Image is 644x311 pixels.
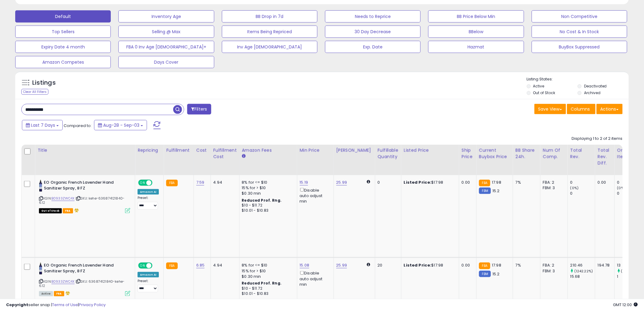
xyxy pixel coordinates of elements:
div: Disable auto adjust min [300,270,329,287]
div: Fulfillment Cost [213,147,237,160]
strong: Copyright [6,302,28,308]
div: 15.68 [570,274,595,279]
small: FBA [479,263,490,269]
h5: Listings [32,79,56,87]
div: ASIN: [39,263,130,295]
div: Title [37,147,132,154]
button: Default [15,10,111,23]
span: 17.98 [492,179,501,185]
img: 31qe6cKUe1L._SL40_.jpg [39,263,42,275]
div: FBA: 2 [543,263,563,268]
span: 17.98 [492,262,501,268]
b: Listed Price: [404,262,432,268]
a: 15.19 [300,179,308,186]
i: hazardous material [64,291,71,295]
a: 7.59 [196,179,205,186]
button: Selling @ Max [118,26,214,38]
div: 15% for > $10 [242,185,292,191]
small: (0%) [617,186,626,190]
b: Reduced Prof. Rng. [242,198,282,203]
img: 31qe6cKUe1L._SL40_.jpg [39,180,42,192]
span: FBA [63,208,73,214]
button: Items Being Repriced [222,26,317,38]
div: ASIN: [39,180,130,213]
button: BB Price Below Min [428,10,524,23]
div: 20 [378,263,397,268]
div: Amazon AI [138,272,159,277]
div: Total Rev. Diff. [598,147,612,166]
button: BB Drop in 7d [222,10,317,23]
div: 0.00 [598,180,610,185]
button: Actions [597,104,623,114]
button: Top Sellers [15,26,111,38]
span: | SKU: kehe-636874121840-6.12 [39,196,124,205]
span: Compared to: [64,123,92,129]
div: $10.01 - $10.83 [242,291,292,296]
span: 15.2 [492,188,500,194]
span: Last 7 Days [31,122,55,128]
span: ON [139,263,146,268]
label: Deactivated [584,83,607,89]
b: EO Organic French Lavender Hand Sanitizer Spray, 8 FZ [44,263,118,275]
div: Fulfillable Quantity [378,147,399,160]
div: 0.00 [462,180,472,185]
div: 4.94 [213,180,235,185]
small: Amazon Fees. [242,154,246,159]
span: 15.2 [492,271,500,277]
small: FBA [166,180,177,186]
button: Inv Age [DEMOGRAPHIC_DATA] [222,41,317,53]
div: Min Price [300,147,331,154]
div: Clear All Filters [21,89,48,95]
div: Repricing [138,147,161,154]
button: Filters [187,104,211,115]
div: Ship Price [462,147,474,160]
i: hazardous material [73,208,79,212]
span: Aug-28 - Sep-03 [103,122,139,128]
button: Days Cover [118,56,214,68]
div: 7% [516,263,536,268]
small: (1242.22%) [574,269,593,274]
div: seller snap | | [6,302,106,308]
a: 25.99 [336,262,347,268]
b: Reduced Prof. Rng. [242,281,282,286]
div: $10.01 - $10.83 [242,208,292,213]
div: $17.98 [404,263,454,268]
div: 15% for > $10 [242,268,292,274]
div: Cost [196,147,208,154]
div: 7% [516,180,536,185]
a: B0933ZWC4X [51,279,75,284]
div: $0.30 min [242,191,292,196]
button: Columns [567,104,596,114]
span: OFF [152,263,161,268]
small: FBA [166,263,177,269]
div: 0 [617,180,642,185]
div: [PERSON_NAME] [336,147,373,154]
a: 6.85 [196,262,205,268]
div: Num of Comp. [543,147,565,160]
div: BB Share 24h. [516,147,538,160]
div: 4.94 [213,263,235,268]
b: EO Organic French Lavender Hand Sanitizer Spray, 8 FZ [44,180,118,193]
button: 30 Day Decrease [325,26,421,38]
button: Needs to Reprice [325,10,421,23]
div: FBA: 2 [543,180,563,185]
span: 2025-09-12 12:00 GMT [613,302,638,308]
div: 194.78 [598,263,610,268]
div: Fulfillment [166,147,191,154]
small: FBA [479,180,490,186]
a: B0933ZWC4X [51,196,75,201]
p: Listing States: [527,76,629,82]
div: Displaying 1 to 2 of 2 items [572,136,623,142]
span: ON [139,180,146,186]
button: Last 7 Days [22,120,63,130]
div: Amazon AI [138,189,159,195]
span: FBA [54,291,64,296]
b: Listed Price: [404,179,432,185]
button: BBelow [428,26,524,38]
button: Aug-28 - Sep-03 [94,120,147,130]
div: 0 [570,180,595,185]
button: Non Competitive [532,10,627,23]
div: 0 [617,191,642,196]
a: 25.99 [336,179,347,186]
div: 13 [617,263,642,268]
